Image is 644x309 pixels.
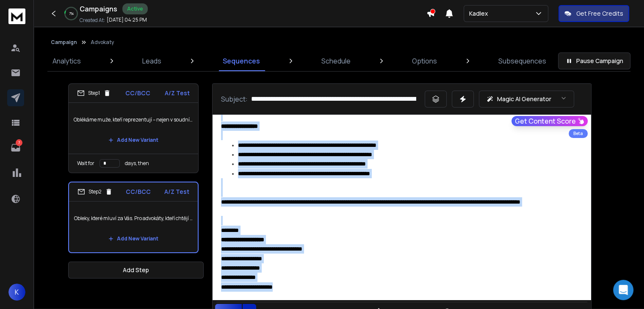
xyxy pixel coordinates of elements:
[125,89,150,97] p: CC/BCC
[122,3,148,14] div: Active
[142,56,161,66] p: Leads
[74,108,193,132] p: Oblékáme muže, kteří reprezentují – nejen v soudní síni
[218,51,265,71] a: Sequences
[126,188,151,196] p: CC/BCC
[77,89,111,97] div: Step 1
[493,51,551,71] a: Subsequences
[321,56,351,66] p: Schedule
[137,51,166,71] a: Leads
[613,280,633,300] div: Open Intercom Messenger
[221,94,248,104] p: Subject:
[91,39,114,46] p: Advokaty
[8,8,25,24] img: logo
[164,188,189,196] p: A/Z Test
[8,284,25,301] button: K
[165,89,190,97] p: A/Z Test
[469,9,492,18] p: Kadlex
[69,11,74,16] p: 7 %
[316,51,356,71] a: Schedule
[74,207,193,230] p: Obleky, které mluví za Vás. Pro advokáty, kteří chtějí víc než jen dobrý dojem.
[479,91,574,108] button: Magic AI Generator
[569,129,588,138] div: Beta
[68,182,199,253] li: Step2CC/BCCA/Z TestObleky, které mluví za Vás. Pro advokáty, kteří chtějí víc než jen dobrý dojem...
[16,139,22,146] p: 7
[68,83,199,173] li: Step1CC/BCCA/Z TestOblékáme muže, kteří reprezentují – nejen v soudní síniAdd New VariantWait for...
[53,56,81,66] p: Analytics
[498,56,546,66] p: Subsequences
[80,17,105,24] p: Created At:
[102,230,165,247] button: Add New Variant
[412,56,437,66] p: Options
[125,160,149,167] p: days, then
[558,52,630,69] button: Pause Campaign
[107,17,147,23] p: [DATE] 04:25 PM
[102,132,165,149] button: Add New Variant
[47,51,86,71] a: Analytics
[68,262,204,279] button: Add Step
[77,188,113,196] div: Step 2
[576,9,623,18] p: Get Free Credits
[511,116,588,126] button: Get Content Score
[223,56,260,66] p: Sequences
[80,4,117,14] h1: Campaigns
[497,95,551,103] p: Magic AI Generator
[7,139,24,156] a: 7
[558,5,629,22] button: Get Free Credits
[77,160,94,167] p: Wait for
[407,51,442,71] a: Options
[51,39,77,46] button: Campaign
